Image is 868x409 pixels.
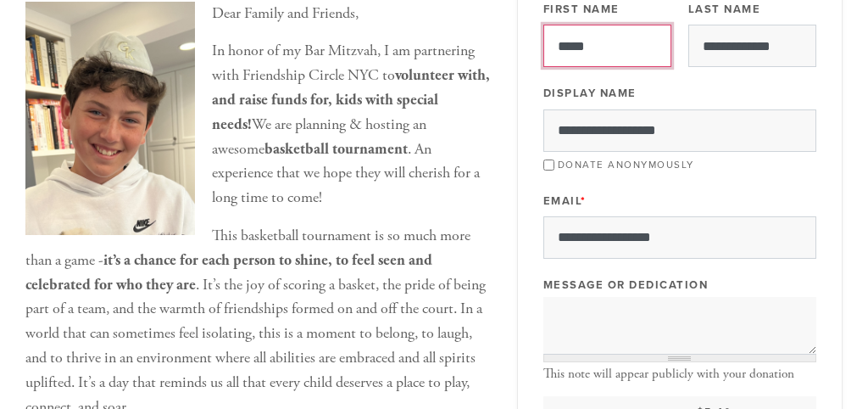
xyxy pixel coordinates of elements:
[25,250,432,294] b: it’s a chance for each person to shine, to feel seen and celebrated for who they are
[543,277,709,293] label: Message or dedication
[25,2,492,26] p: Dear Family and Friends,
[688,2,761,17] label: Last Name
[264,139,408,159] b: basketball tournament
[581,194,587,208] span: This field is required.
[543,86,637,101] label: Display Name
[543,367,816,382] div: This note will appear publicly with your donation
[25,39,492,210] p: In honor of my Bar Mitzvah, I am partnering with Friendship Circle NYC to We are planning & hosti...
[543,2,620,17] label: First Name
[558,159,694,171] label: Donate Anonymously
[212,65,490,134] b: volunteer with, and raise funds for, kids with special needs!
[543,193,587,209] label: Email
